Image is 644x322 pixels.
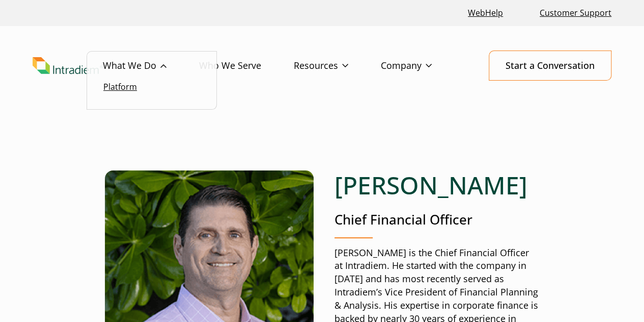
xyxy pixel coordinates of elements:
a: What We Do [103,51,199,81]
h1: [PERSON_NAME] [334,170,539,200]
a: Link to homepage of Intradiem [33,57,103,75]
img: Intradiem [33,57,103,75]
a: Who We Serve [199,51,294,81]
a: Company [381,51,464,81]
a: Link opens in a new window [464,2,507,24]
p: Chief Financial Officer [334,210,539,229]
a: Platform [103,81,137,92]
a: Start a Conversation [489,51,611,81]
a: Customer Support [536,2,615,24]
a: Resources [294,51,381,81]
